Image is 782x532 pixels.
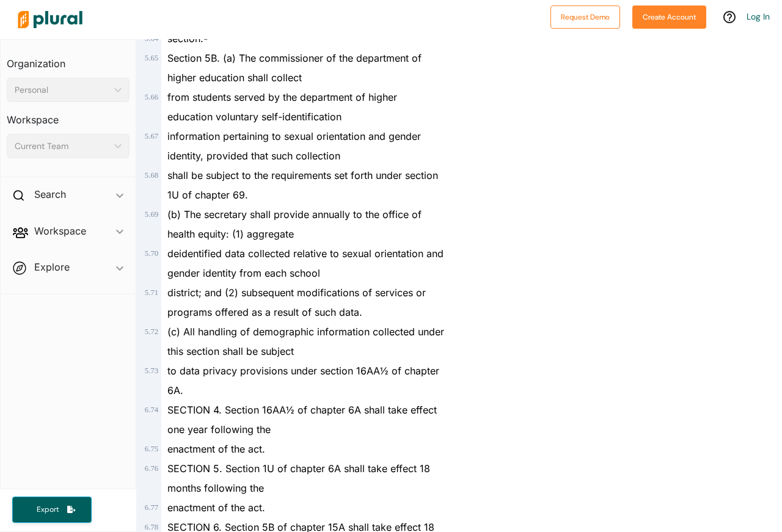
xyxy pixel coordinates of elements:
span: information pertaining to sexual orientation and gender identity, provided that such collection [167,130,421,162]
button: Export [12,497,92,523]
span: 6 . 76 [145,464,158,473]
span: 6 . 77 [145,503,158,512]
a: Log In [747,11,770,22]
span: from students served by the department of higher education voluntary self-identification [167,91,397,123]
span: to data privacy provisions under section 16AA½ of chapter 6A. [167,365,439,396]
button: Request Demo [550,5,620,29]
span: SECTION 5. Section 1U of chapter 6A shall take effect 18 months following the [167,462,430,494]
span: shall be subject to the requirements set forth under section 1U of chapter 69. [167,169,438,201]
span: 5 . 73 [145,366,158,375]
span: enactment of the act. [167,501,265,514]
a: Create Account [632,10,706,23]
span: 6 . 78 [145,523,158,531]
span: (b) The secretary shall provide annually to the office of health equity: (1) aggregate [167,208,422,240]
span: 6 . 74 [145,406,158,414]
span: enactment of the act. [167,443,265,455]
span: 5 . 66 [145,93,158,101]
span: 5 . 72 [145,327,158,336]
span: 6 . 75 [145,445,158,453]
div: Current Team [15,140,109,153]
span: district; and (2) subsequent modifications of services or programs offered as a result of such data. [167,286,426,318]
h2: Search [34,188,66,201]
span: 5 . 70 [145,249,158,258]
span: Section 5B. (a) The commissioner of the department of higher education shall collect [167,52,422,84]
button: Create Account [632,5,706,29]
span: SECTION 4. Section 16AA½ of chapter 6A shall take effect one year following the [167,404,437,435]
span: deidentified data collected relative to sexual orientation and gender identity from each school [167,247,444,279]
h3: Organization [7,46,130,73]
span: 5 . 65 [145,54,158,62]
span: 5 . 69 [145,210,158,219]
span: 5 . 71 [145,288,158,297]
span: 5 . 68 [145,171,158,180]
h3: Workspace [7,102,130,129]
div: Personal [15,84,109,97]
span: (c) All handling of demographic information collected under this section shall be subject [167,326,444,357]
span: Export [28,505,67,515]
span: 5 . 67 [145,132,158,140]
a: Request Demo [550,10,620,23]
